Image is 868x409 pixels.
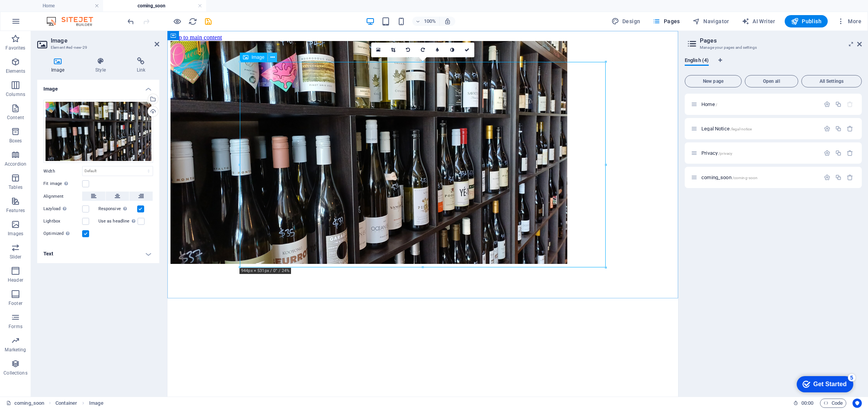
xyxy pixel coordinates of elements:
h4: Image [37,80,159,94]
div: Settings [824,101,830,108]
label: Lazyload [43,204,82,214]
label: Fit image [43,179,82,188]
button: More [834,15,865,27]
div: Privacy/privacy [699,151,820,156]
img: Editor Logo [45,17,103,26]
label: Alignment [43,192,82,201]
a: Confirm ( ⌘ ⏎ ) [460,43,474,57]
button: New page [685,75,742,87]
p: Collections [3,370,27,376]
h3: Manage your pages and settings [700,44,846,51]
p: Content [7,115,24,121]
nav: breadcrumb [55,399,103,408]
div: Legal Notice/legal-notice [699,126,820,131]
div: Duplicate [835,101,842,108]
p: Elements [6,68,26,74]
span: Image [251,55,264,60]
span: Home [701,101,717,107]
div: Settings [824,174,830,181]
p: Favorites [5,45,25,51]
label: Use as headline [98,217,138,226]
label: Optimized [43,229,82,238]
button: AI Writer [739,15,778,27]
span: English (4) [685,56,709,67]
a: Rotate left 90° [401,43,415,57]
span: Publish [791,17,821,25]
button: save [203,17,213,26]
a: Rotate right 90° [415,43,430,57]
p: Forms [9,323,22,330]
i: Undo: Change image (Ctrl+Z) [126,17,135,26]
h4: Text [37,245,159,263]
span: : [807,400,808,406]
h2: Pages [700,37,862,44]
button: Open all [745,75,798,87]
button: 100% [412,17,440,26]
h6: Session time [793,399,814,408]
h4: Link [123,57,159,74]
span: Privacy [701,150,732,156]
p: Accordion [5,161,26,167]
a: Skip to main content [3,3,55,10]
label: Responsive [98,204,137,214]
div: coming_soon/coming-soon [699,175,820,180]
i: Save (Ctrl+S) [204,17,213,26]
button: All Settings [801,75,862,87]
h4: Style [81,57,122,74]
button: Navigator [689,15,732,27]
div: 5 [57,2,65,9]
h3: Element #ed-new-29 [51,44,144,51]
span: 00 00 [801,399,813,408]
button: reload [188,17,197,26]
p: Tables [9,184,22,190]
div: Get Started 5 items remaining, 0% complete [6,4,63,20]
button: Pages [649,15,683,27]
i: Reload page [188,17,197,26]
p: Features [6,207,25,214]
p: Boxes [9,138,22,144]
span: /legal-notice [730,127,752,131]
button: undo [126,17,135,26]
div: Design (Ctrl+Alt+Y) [608,15,644,27]
label: Width [43,169,82,173]
span: All Settings [805,79,858,84]
p: Columns [6,91,25,98]
a: Greyscale [445,43,460,57]
p: Slider [10,254,22,260]
span: Open all [748,79,795,84]
span: /privacy [718,151,732,156]
span: Click to select. Double-click to edit [89,399,103,408]
button: Publish [785,15,828,27]
p: Marketing [5,347,26,353]
span: Legal Notice [701,126,752,132]
label: Lightbox [43,217,82,226]
p: Header [8,277,23,283]
a: Crop mode [386,43,401,57]
h4: Image [37,57,81,74]
i: On resize automatically adjust zoom level to fit chosen device. [444,18,451,25]
span: Design [611,17,641,25]
button: Usercentrics [852,399,862,408]
span: Click to select. Double-click to edit [55,399,77,408]
div: The startpage cannot be deleted [847,101,853,108]
div: Duplicate [835,174,842,181]
div: Remove [847,174,853,181]
span: / [716,103,717,107]
span: More [837,17,861,25]
button: Design [608,15,644,27]
a: Select files from the file manager, stock photos, or upload file(s) [371,43,386,57]
span: Pages [653,17,680,25]
div: Duplicate [835,125,842,132]
span: /coming-soon [732,176,758,180]
span: Code [823,399,843,408]
div: Get Started [23,9,56,15]
div: Duplicate [835,150,842,156]
a: Click to cancel selection. Double-click to open Pages [6,399,44,408]
span: Click to open page [701,175,758,180]
p: Images [8,231,24,237]
span: New page [688,79,738,84]
div: Language Tabs [685,57,862,72]
h6: 100% [424,17,436,26]
button: Code [820,399,846,408]
div: Settings [824,150,830,156]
